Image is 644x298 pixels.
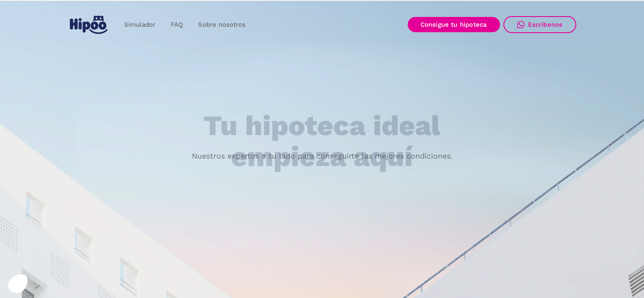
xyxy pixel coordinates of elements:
[408,17,500,32] a: Consigue tu hipoteca
[68,12,110,37] a: home
[503,16,576,33] a: Escríbenos
[191,17,253,33] a: Sobre nosotros
[116,17,163,33] a: Simulador
[161,111,482,172] h1: Tu hipoteca ideal empieza aquí
[163,17,191,33] a: FAQ
[528,21,563,28] div: Escríbenos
